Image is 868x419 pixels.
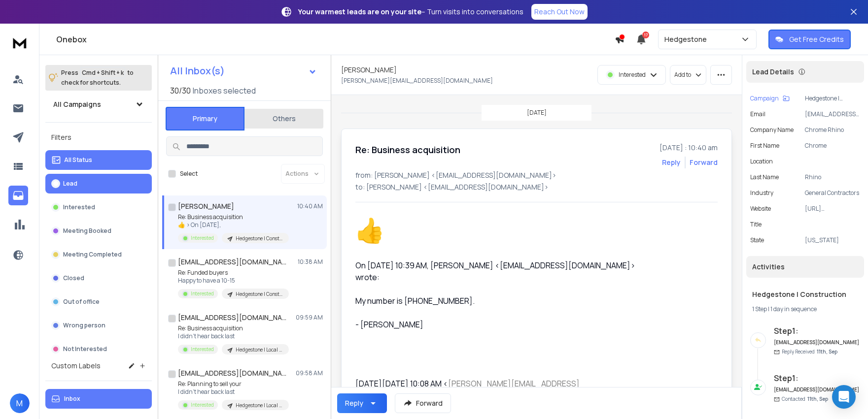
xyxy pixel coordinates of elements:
p: Not Interested [63,345,107,353]
label: Select [180,170,198,178]
p: – Turn visits into conversations [298,7,523,17]
p: Wrong person [63,322,105,329]
a: [PERSON_NAME][EMAIL_ADDRESS][DOMAIN_NAME] [355,378,580,401]
button: All Campaigns [45,95,152,114]
p: [EMAIL_ADDRESS][DOMAIN_NAME] [805,110,860,118]
p: location [750,158,773,165]
p: Email [750,110,765,118]
p: Lead Details [752,67,794,77]
button: Meeting Booked [45,221,152,241]
div: Reply [345,398,363,408]
div: [DATE][DATE] 10:08 AM < > wrote: [355,378,643,401]
a: Reach Out Now [531,4,588,20]
button: Others [244,108,323,129]
p: title [750,221,762,228]
p: I didn't hear back last [178,388,289,396]
h3: Custom Labels [51,361,101,371]
p: 10:40 AM [297,202,323,210]
p: State [750,236,764,244]
p: Inbox [64,395,80,403]
button: M [10,393,30,413]
h1: Hedgestone | Construction [752,290,858,299]
h1: All Campaigns [53,99,101,109]
button: Out of office [45,292,152,312]
p: Contacted [782,395,828,403]
p: Interested [619,71,646,79]
span: 1 Step [752,305,767,313]
h1: [EMAIL_ADDRESS][DOMAIN_NAME] [178,313,286,322]
div: My number is [PHONE_NUMBER]. [355,295,643,307]
div: - [PERSON_NAME] [355,319,643,330]
h1: [EMAIL_ADDRESS][DOMAIN_NAME] [178,368,286,378]
div: Activities [746,256,864,278]
p: Get Free Credits [789,34,844,44]
h1: Onebox [56,33,615,45]
p: from: [PERSON_NAME] <[EMAIL_ADDRESS][DOMAIN_NAME]> [355,170,718,180]
p: [DATE] : 10:40 am [660,143,718,153]
p: [PERSON_NAME][EMAIL_ADDRESS][DOMAIN_NAME] [341,77,493,85]
h1: All Inbox(s) [170,66,225,76]
p: [DATE] [527,109,547,117]
p: Hedgestone | Construction [236,235,283,242]
span: Cmd + Shift + k [80,67,125,78]
h1: [EMAIL_ADDRESS][DOMAIN_NAME] [178,257,286,267]
div: Forward [690,158,718,167]
h1: Re: Business acquisition [355,143,460,157]
button: Forward [395,393,451,413]
h1: [PERSON_NAME] [341,65,397,75]
p: Add to [674,71,691,79]
p: Re: Planning to sell your [178,380,289,388]
p: industry [750,189,773,197]
p: Hedgestone | Local Business [236,346,283,354]
button: Reply [337,393,387,413]
p: Meeting Completed [63,251,122,258]
p: Re: Business acquisition [178,324,289,332]
p: General Contractors [805,189,860,197]
button: Not Interested [45,339,152,359]
h3: Inboxes selected [193,85,256,97]
p: [US_STATE] [805,236,860,244]
button: Get Free Credits [768,30,851,49]
p: Company Name [750,126,794,134]
button: Interested [45,197,152,217]
h6: Step 1 : [774,325,860,337]
button: Reply [662,158,681,167]
p: Re: Business acquisition [178,213,289,221]
span: 17 [642,32,649,38]
p: website [750,205,771,213]
p: All Status [64,156,92,164]
p: 09:59 AM [296,314,323,322]
button: Campaign [750,95,790,102]
span: 👍 [355,214,385,246]
p: Out of office [63,298,100,306]
p: Interested [191,234,214,242]
div: | [752,305,858,313]
h6: [EMAIL_ADDRESS][DOMAIN_NAME] [774,386,860,393]
div: Open Intercom Messenger [832,385,856,409]
p: Hedgestone | Local Business [236,402,283,409]
div: On [DATE] 10:39 AM, [PERSON_NAME] <[EMAIL_ADDRESS][DOMAIN_NAME]> wrote: [355,259,643,283]
p: Hedgestone [664,34,711,44]
h6: Step 1 : [774,372,860,384]
p: [URL][DOMAIN_NAME] [805,205,860,213]
span: 11th, Sep [807,395,828,402]
p: Closed [63,274,84,282]
p: Reply Received [782,348,837,355]
button: All Status [45,150,152,170]
p: Interested [191,401,214,409]
p: I didn't hear back last [178,332,289,340]
p: Chrome Rhino [805,126,860,134]
button: Wrong person [45,316,152,335]
span: 11th, Sep [817,348,837,355]
img: logo [10,33,30,52]
button: Lead [45,174,152,193]
p: Interested [191,290,214,297]
strong: Your warmest leads are on your site [298,7,421,16]
button: Primary [166,107,244,130]
p: 👍 > On [DATE], [178,221,289,229]
p: Chrome [805,142,860,150]
button: All Inbox(s) [162,61,325,81]
p: Re: Funded buyers [178,269,289,277]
